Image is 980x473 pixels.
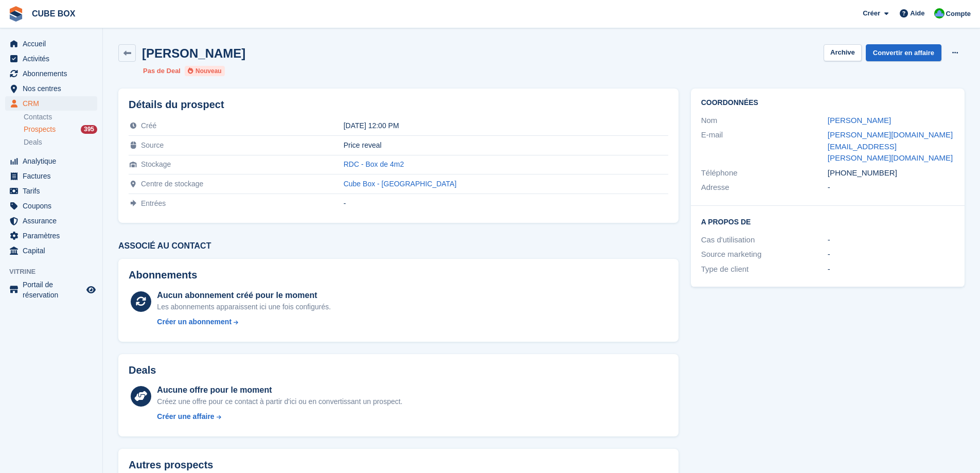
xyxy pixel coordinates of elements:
[157,302,331,312] div: Les abonnements apparaissent ici une fois configurés.
[344,121,668,130] div: [DATE] 12:00 PM
[828,249,954,260] div: -
[141,199,166,207] span: Entrées
[24,124,97,135] a: Prospects 395
[828,116,891,125] a: [PERSON_NAME]
[23,81,84,96] span: Nos centres
[828,234,954,246] div: -
[5,51,97,66] a: menu
[701,249,828,260] div: Source marketing
[23,96,84,111] span: CRM
[141,141,164,149] span: Source
[701,99,954,107] h2: Coordonnées
[23,37,84,51] span: Accueil
[5,184,97,198] a: menu
[5,229,97,243] a: menu
[24,125,56,134] span: Prospects
[157,289,331,302] div: Aucun abonnement créé pour le moment
[910,8,924,19] span: Aide
[344,199,668,207] div: -
[8,6,24,22] img: stora-icon-8386f47178a22dfd0bd8f6a31ec36ba5ce8667c1dd55bd0f319d3a0aa187defe.svg
[5,279,97,300] a: menu
[129,364,156,376] h2: Deals
[701,167,828,179] div: Téléphone
[24,137,42,147] span: Deals
[141,160,171,168] span: Stockage
[141,180,203,188] span: Centre de stockage
[129,99,668,111] h2: Détails du prospect
[5,66,97,81] a: menu
[28,5,79,22] a: CUBE BOX
[344,180,457,188] a: Cube Box - [GEOGRAPHIC_DATA]
[701,182,828,194] div: Adresse
[828,167,954,179] div: [PHONE_NUMBER]
[142,46,245,60] h2: [PERSON_NAME]
[5,81,97,96] a: menu
[23,66,84,81] span: Abonnements
[934,8,945,19] img: Cube Box
[5,169,97,183] a: menu
[701,216,954,226] h2: A propos de
[23,199,84,213] span: Coupons
[5,243,97,258] a: menu
[157,384,402,396] div: Aucune offre pour le moment
[5,96,97,111] a: menu
[24,112,97,122] a: Contacts
[24,137,97,148] a: Deals
[863,8,880,19] span: Créer
[344,160,404,168] a: RDC - Box de 4m2
[85,284,97,296] a: Boutique d'aperçu
[701,129,828,164] div: E-mail
[828,182,954,194] div: -
[157,411,214,422] div: Créer une affaire
[701,234,828,246] div: Cas d'utilisation
[23,229,84,243] span: Paramètres
[23,279,84,300] span: Portail de réservation
[129,459,213,471] h2: Autres prospects
[23,154,84,168] span: Analytique
[23,51,84,66] span: Activités
[344,141,668,149] div: Price reveal
[81,125,97,134] div: 395
[185,66,225,76] li: Nouveau
[129,269,668,281] h2: Abonnements
[118,241,679,251] h3: Associé au contact
[828,264,954,275] div: -
[866,44,941,61] a: Convertir en affaire
[946,9,971,19] span: Compte
[5,214,97,228] a: menu
[157,317,231,327] div: Créer un abonnement
[23,214,84,228] span: Assurance
[701,115,828,127] div: Nom
[5,154,97,168] a: menu
[157,317,331,327] a: Créer un abonnement
[141,121,156,130] span: Créé
[23,184,84,198] span: Tarifs
[157,411,402,422] a: Créer une affaire
[828,130,953,162] a: [PERSON_NAME][DOMAIN_NAME][EMAIL_ADDRESS][PERSON_NAME][DOMAIN_NAME]
[23,243,84,258] span: Capital
[5,199,97,213] a: menu
[143,66,181,76] li: Pas de Deal
[824,44,862,61] button: Archive
[701,264,828,275] div: Type de client
[157,396,402,407] div: Créez une offre pour ce contact à partir d'ici ou en convertissant un prospect.
[5,37,97,51] a: menu
[9,267,102,277] span: Vitrine
[23,169,84,183] span: Factures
